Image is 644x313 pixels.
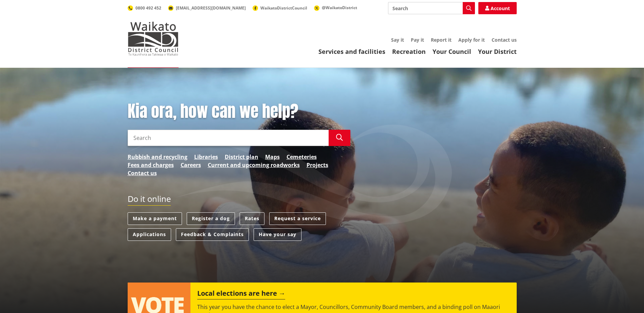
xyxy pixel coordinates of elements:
[458,37,485,43] a: Apply for it
[128,194,171,206] h2: Do it online
[478,2,517,14] a: Account
[260,5,307,11] span: WaikatoDistrictCouncil
[176,5,246,11] span: [EMAIL_ADDRESS][DOMAIN_NAME]
[240,212,264,225] a: Rates
[128,5,161,11] a: 0800 492 452
[168,5,246,11] a: [EMAIL_ADDRESS][DOMAIN_NAME]
[269,212,326,225] a: Request a service
[431,37,452,43] a: Report it
[197,289,285,299] h2: Local elections are here
[128,228,171,241] a: Applications
[411,37,424,43] a: Pay it
[391,37,404,43] a: Say it
[187,212,235,225] a: Register a dog
[433,47,471,56] a: Your Council
[322,5,357,11] span: @WaikatoDistrict
[287,153,317,161] a: Cemeteries
[128,169,157,177] a: Contact us
[314,5,357,11] a: @WaikatoDistrict
[128,130,329,146] input: Search input
[128,102,350,121] h1: Kia ora, how can we help?
[265,153,280,161] a: Maps
[225,153,258,161] a: District plan
[208,161,300,169] a: Current and upcoming roadworks
[392,47,426,56] a: Recreation
[128,22,179,56] img: Waikato District Council - Te Kaunihera aa Takiwaa o Waikato
[128,161,174,169] a: Fees and charges
[194,153,218,161] a: Libraries
[128,212,182,225] a: Make a payment
[254,228,301,241] a: Have your say
[388,2,475,14] input: Search input
[492,37,517,43] a: Contact us
[128,153,187,161] a: Rubbish and recycling
[176,228,249,241] a: Feedback & Complaints
[318,47,385,56] a: Services and facilities
[478,47,517,56] a: Your District
[181,161,201,169] a: Careers
[135,5,161,11] span: 0800 492 452
[253,5,307,11] a: WaikatoDistrictCouncil
[307,161,328,169] a: Projects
